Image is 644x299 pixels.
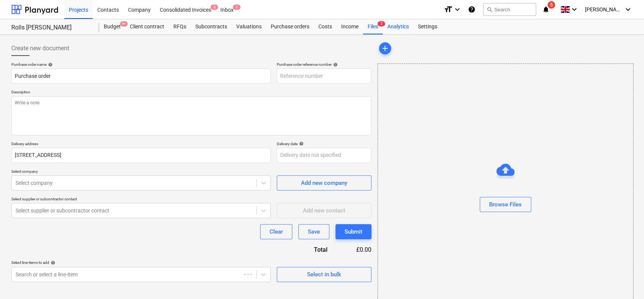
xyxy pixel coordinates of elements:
div: Purchase order reference number [277,62,371,67]
input: Reference number [277,68,371,84]
a: Purchase orders [266,19,314,34]
div: Browse Files [489,200,522,209]
p: Delivery address [11,141,271,148]
iframe: Chat Widget [606,263,644,299]
input: Delivery address [11,148,271,163]
i: keyboard_arrow_down [624,5,633,14]
a: RFQs [169,19,191,34]
span: 5 [547,1,555,9]
div: Clear [270,227,283,237]
div: Rolls [PERSON_NAME] [11,24,90,32]
button: Clear [260,224,292,239]
input: Delivery date not specified [277,148,371,163]
span: 1 [233,5,240,10]
span: [PERSON_NAME] [585,6,623,12]
span: 2 [377,21,385,26]
a: Costs [314,19,337,34]
div: Add new company [301,178,347,188]
button: Save [298,224,329,239]
div: Save [308,227,320,237]
button: Submit [335,224,371,239]
i: Knowledge base [468,5,476,14]
p: Select supplier or subcontractor contact [11,197,271,203]
p: Description [11,90,371,96]
a: Settings [413,19,442,34]
a: Subcontracts [191,19,232,34]
span: add [380,44,390,53]
button: Add new company [277,175,371,191]
p: Select company [11,169,271,175]
button: Search [483,3,536,16]
i: format_size [444,5,453,14]
div: Files [363,19,383,34]
div: Budget [99,19,125,34]
a: Analytics [383,19,413,34]
button: Browse Files [480,197,531,212]
a: Budget9+ [99,19,125,34]
a: Files2 [363,19,383,34]
i: keyboard_arrow_down [570,5,579,14]
div: Select in bulk [307,270,341,279]
a: Valuations [232,19,266,34]
span: help [298,141,304,146]
div: Delivery date [277,141,371,146]
span: 3 [211,5,218,10]
i: keyboard_arrow_down [453,5,462,14]
span: help [49,260,55,265]
a: Client contract [125,19,169,34]
div: Select line-items to add [11,260,271,265]
div: Purchase order name [11,62,271,67]
button: Select in bulk [277,267,371,282]
span: help [332,62,338,67]
a: Income [337,19,363,34]
i: notifications [542,5,550,14]
input: Document name [11,68,271,84]
span: 9+ [120,21,128,26]
span: Create new document [11,44,69,53]
div: Total [273,245,340,254]
div: Submit [345,227,362,237]
span: search [487,6,493,12]
div: £0.00 [340,245,371,254]
span: help [47,62,53,67]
